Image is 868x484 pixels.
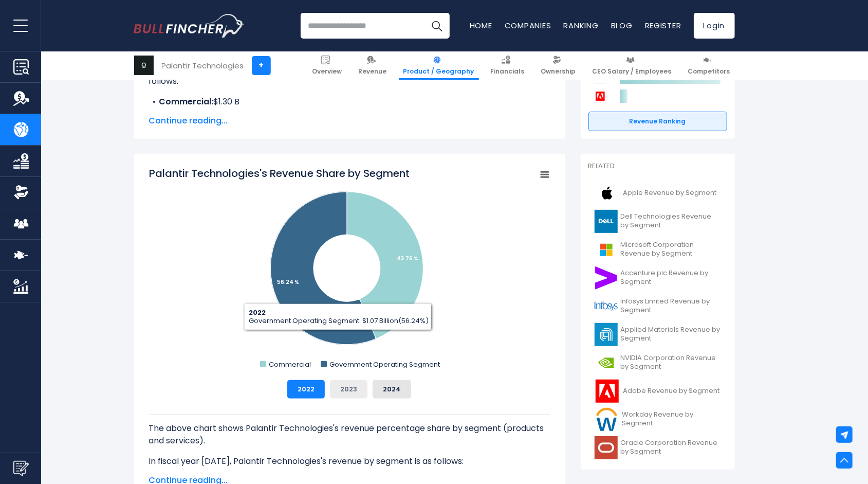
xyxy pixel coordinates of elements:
a: Competitors [684,51,735,80]
a: Register [645,20,681,31]
a: Financials [486,51,529,80]
a: Applied Materials Revenue by Segment [588,320,727,349]
button: Search [424,13,450,39]
span: Ownership [541,67,576,76]
span: Workday Revenue by Segment [622,410,721,428]
span: Applied Materials Revenue by Segment [621,326,721,343]
span: Apple Revenue by Segment [623,189,717,198]
span: Adobe Revenue by Segment [623,387,720,396]
a: Revenue Ranking [588,112,727,131]
a: Revenue [354,51,392,80]
span: Product / Geography [403,67,474,76]
span: Financials [491,67,525,76]
a: Workday Revenue by Segment [588,405,727,434]
p: The above chart shows Palantir Technologies's revenue percentage share by segment (products and s... [149,422,550,447]
a: NVIDIA Corporation Revenue by Segment [588,349,727,377]
a: Ranking [564,20,599,31]
a: Microsoft Corporation Revenue by Segment [588,236,727,264]
a: Dell Technologies Revenue by Segment [588,207,727,236]
a: Companies [505,20,551,31]
text: Government Operating Segment [329,360,440,369]
p: In fiscal year [DATE], Palantir Technologies's revenue by segment is as follows: [149,455,550,468]
img: ORCL logo [595,436,618,459]
img: WDAY logo [595,408,619,431]
img: Ownership [13,185,29,200]
img: ACN logo [595,266,618,290]
a: Ownership [537,51,581,80]
a: Home [470,20,492,31]
p: Related [588,162,727,171]
div: Palantir Technologies [162,60,244,71]
a: Go to homepage [134,14,244,38]
span: Oracle Corporation Revenue by Segment [621,439,721,456]
span: Accenture plc Revenue by Segment [621,269,721,286]
img: AAPL logo [595,182,620,205]
svg: Palantir Technologies's Revenue Share by Segment [149,166,550,372]
button: 2022 [287,380,325,399]
img: DELL logo [595,210,618,233]
a: + [252,56,271,75]
span: Continue reading... [149,115,550,127]
li: $1.30 B [149,96,550,108]
img: PLTR logo [134,56,154,75]
b: Commercial: [159,96,214,107]
img: Bullfincher logo [134,14,245,38]
text: Commercial [269,360,311,369]
tspan: 43.76 % [397,255,418,262]
a: Apple Revenue by Segment [588,179,727,207]
span: Infosys Limited Revenue by Segment [621,297,721,315]
button: 2023 [330,380,367,399]
span: CEO Salary / Employees [593,67,672,76]
a: Oracle Corporation Revenue by Segment [588,434,727,462]
a: Product / Geography [399,51,479,80]
span: Overview [312,67,342,76]
span: NVIDIA Corporation Revenue by Segment [621,354,721,371]
img: AMAT logo [595,323,618,346]
button: 2024 [373,380,411,399]
tspan: 56.24 % [277,278,299,286]
a: CEO Salary / Employees [588,51,676,80]
img: ADBE logo [595,380,620,403]
img: MSFT logo [595,238,618,261]
a: Accenture plc Revenue by Segment [588,264,727,292]
a: Overview [308,51,347,80]
span: Dell Technologies Revenue by Segment [621,212,721,230]
img: NVDA logo [595,351,618,374]
a: Blog [611,20,633,31]
a: Infosys Limited Revenue by Segment [588,292,727,320]
a: Login [694,13,735,39]
img: Adobe competitors logo [594,89,607,103]
img: INFY logo [595,295,618,318]
tspan: Palantir Technologies's Revenue Share by Segment [149,166,410,181]
span: Revenue [359,67,387,76]
span: Microsoft Corporation Revenue by Segment [621,241,721,258]
span: Competitors [688,67,730,76]
a: Adobe Revenue by Segment [588,377,727,405]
